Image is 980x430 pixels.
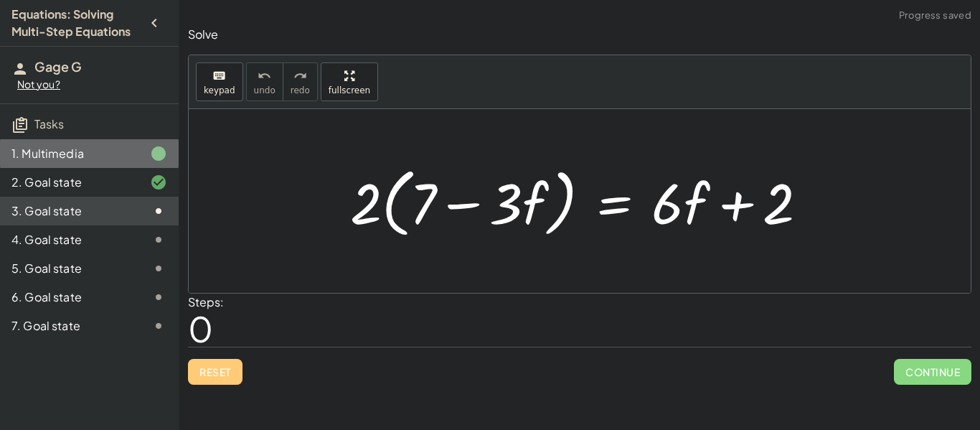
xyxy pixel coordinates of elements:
[291,85,310,95] span: redo
[188,294,224,309] label: Steps:
[293,67,307,85] i: redo
[11,317,127,335] div: 7. Goal state
[150,202,167,220] i: Task not started.
[246,62,283,101] button: undoundo
[150,317,167,335] i: Task not started.
[150,145,167,162] i: Task finished.
[11,145,127,162] div: 1. Multimedia
[254,85,275,95] span: undo
[11,260,127,277] div: 5. Goal state
[11,174,127,191] div: 2. Goal state
[212,67,226,85] i: keyboard
[321,62,378,101] button: fullscreen
[11,231,127,248] div: 4. Goal state
[258,67,271,85] i: undo
[329,85,370,95] span: fullscreen
[150,260,167,277] i: Task not started.
[204,85,235,95] span: keypad
[196,62,243,101] button: keyboardkeypad
[188,27,971,43] p: Solve
[34,116,64,131] span: Tasks
[11,289,127,306] div: 6. Goal state
[150,174,167,191] i: Task finished and correct.
[34,58,82,75] span: Gage G
[150,231,167,248] i: Task not started.
[188,307,213,350] span: 0
[17,78,167,92] div: Not you?
[11,202,127,220] div: 3. Goal state
[899,9,971,23] span: Progress saved
[283,62,318,101] button: redoredo
[11,6,141,40] h4: Equations: Solving Multi-Step Equations
[150,289,167,306] i: Task not started.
